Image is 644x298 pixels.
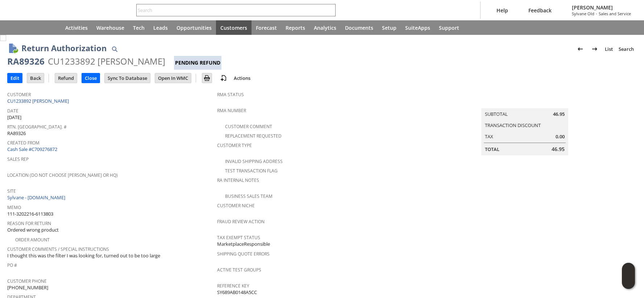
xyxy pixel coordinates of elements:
[27,73,44,83] input: Back
[220,24,247,31] span: Customers
[572,4,631,11] span: [PERSON_NAME]
[43,20,61,35] a: Home
[153,24,168,31] span: Leads
[55,73,77,83] input: Refund
[7,114,21,121] span: [DATE]
[217,142,252,148] a: Customer Type
[203,74,211,82] img: Print
[481,97,568,108] caption: Summary
[149,20,172,35] a: Leads
[110,45,119,53] img: Quick Find
[256,24,277,31] span: Forecast
[137,6,325,15] input: Search
[21,42,107,54] h1: Return Authorization
[82,73,100,83] input: Close
[485,146,499,152] a: Total
[7,108,18,114] a: Date
[7,156,29,162] a: Sales Rep
[485,133,493,140] a: Tax
[7,172,118,178] a: Location (Do Not Choose [PERSON_NAME] or HQ)
[325,6,334,15] svg: Search
[439,24,459,31] span: Support
[599,11,631,16] span: Sales and Service
[7,278,47,284] a: Customer Phone
[231,75,253,81] a: Actions
[572,11,594,16] span: Sylvane Old
[13,23,22,32] svg: Recent Records
[155,73,191,83] input: Open In WMC
[225,158,283,164] a: Invalid Shipping Address
[401,20,435,35] a: SuiteApps
[7,211,53,217] span: 111-3202216-6113803
[15,237,50,243] a: Order Amount
[286,24,305,31] span: Reports
[590,45,599,53] img: Next
[496,7,508,14] span: Help
[528,7,552,14] span: Feedback
[405,24,430,31] span: SuiteApps
[382,24,396,31] span: Setup
[217,219,265,225] a: Fraud Review Action
[7,188,16,194] a: Site
[341,20,378,35] a: Documents
[7,246,109,252] a: Customer Comments / Special Instructions
[225,168,278,174] a: Test Transaction Flag
[129,20,149,35] a: Tech
[172,20,216,35] a: Opportunities
[48,23,57,32] svg: Home
[281,20,309,35] a: Reports
[553,111,565,118] span: 46.95
[217,251,270,257] a: Shipping Quote Errors
[616,43,637,55] a: Search
[217,283,249,289] a: Reference Key
[556,133,565,140] span: 0.00
[105,73,150,83] input: Sync To Database
[30,23,39,32] svg: Shortcuts
[96,24,124,31] span: Warehouse
[7,130,26,137] span: RA89326
[216,20,252,35] a: Customers
[622,263,635,289] iframe: Click here to launch Oracle Guided Learning Help Panel
[217,234,260,241] a: Tax Exempt Status
[61,20,92,35] a: Activities
[92,20,129,35] a: Warehouse
[622,276,635,289] span: Oracle Guided Learning Widget. To move around, please hold and drag
[7,226,59,233] span: Ordered wrong product
[217,289,257,296] span: SY689AB0148A5CC
[7,146,57,152] a: Cash Sale #C709276872
[9,20,26,35] a: Recent Records
[576,45,585,53] img: Previous
[219,74,228,82] img: add-record.svg
[7,284,48,291] span: [PHONE_NUMBER]
[217,91,244,98] a: RMA Status
[225,123,272,130] a: Customer Comment
[225,193,273,199] a: Business Sales Team
[48,56,165,67] div: CU1233892 [PERSON_NAME]
[435,20,464,35] a: Support
[345,24,373,31] span: Documents
[314,24,336,31] span: Analytics
[378,20,401,35] a: Setup
[309,20,341,35] a: Analytics
[596,11,597,16] span: -
[202,73,212,83] input: Print
[7,252,160,259] span: I thought this was the filter I was looking for, turned out to be too large
[7,204,21,211] a: Memo
[176,24,212,31] span: Opportunities
[7,140,40,146] a: Created From
[174,56,221,70] div: Pending Refund
[8,73,22,83] input: Edit
[217,107,246,114] a: RMA Number
[252,20,281,35] a: Forecast
[133,24,145,31] span: Tech
[7,56,45,67] div: RA89326
[225,133,282,139] a: Replacement Requested
[602,43,616,55] a: List
[552,146,565,153] span: 46.95
[7,220,51,226] a: Reason For Return
[217,177,259,183] a: RA Internal Notes
[7,262,17,268] a: PO #
[7,98,71,104] a: CU1233892 [PERSON_NAME]
[7,194,67,201] a: Sylvane - [DOMAIN_NAME]
[217,267,261,273] a: Active Test Groups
